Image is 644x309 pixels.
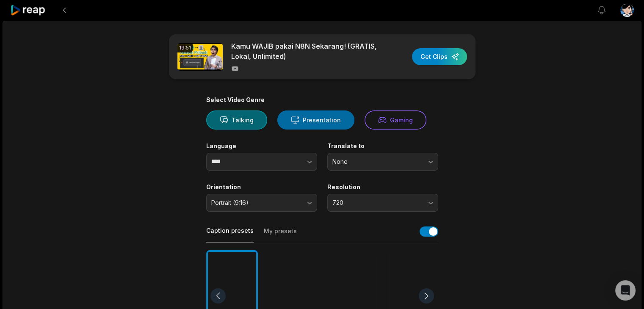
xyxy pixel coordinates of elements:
[211,199,300,207] span: Portrait (9:16)
[332,199,421,207] span: 720
[206,183,317,191] label: Orientation
[264,227,297,243] button: My presets
[365,110,426,130] button: Gaming
[231,41,377,61] p: Kamu WAJIB pakai N8N Sekarang! (GRATIS, Lokal, Unlimited)
[206,226,254,243] button: Caption presets
[277,110,354,130] button: Presentation
[327,153,438,171] button: None
[412,48,467,65] button: Get Clips
[206,110,267,130] button: Talking
[332,158,421,166] span: None
[206,142,317,150] label: Language
[327,194,438,212] button: 720
[206,96,438,104] div: Select Video Genre
[615,280,636,301] div: Open Intercom Messenger
[177,43,193,52] div: 19:51
[206,194,317,212] button: Portrait (9:16)
[327,142,438,150] label: Translate to
[327,183,438,191] label: Resolution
